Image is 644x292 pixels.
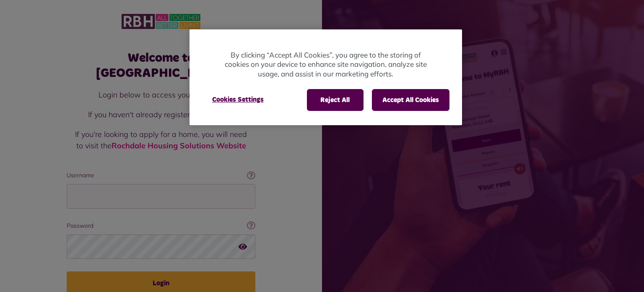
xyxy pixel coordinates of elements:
button: Reject All [307,89,364,111]
div: Privacy [190,29,462,126]
button: Accept All Cookies [372,89,449,111]
p: By clicking “Accept All Cookies”, you agree to the storing of cookies on your device to enhance s... [223,50,428,79]
button: Cookies Settings [202,89,274,110]
div: Cookie banner [190,29,462,126]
